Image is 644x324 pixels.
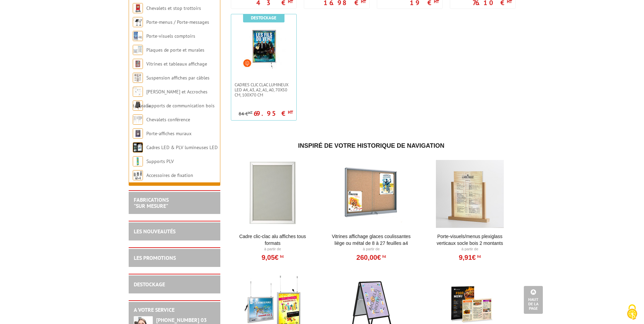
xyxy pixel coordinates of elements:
[133,59,143,69] img: Vitrines et tableaux affichage
[248,110,253,115] sup: HT
[146,75,209,81] a: Suspension affiches par câbles
[134,254,176,261] a: LES PROMOTIONS
[146,130,191,137] a: Porte-affiches muraux
[133,73,143,83] img: Suspension affiches par câbles
[624,304,641,321] img: Cookies (fenêtre modale)
[133,31,143,41] img: Porte-visuels comptoirs
[133,45,143,55] img: Plaques de porte et murales
[242,24,286,69] img: Cadres Clic Clac lumineux LED A4, A3, A2, A1, A0, 70x50 cm, 100x70 cm
[476,254,481,259] sup: HT
[235,82,293,97] span: Cadres Clic Clac lumineux LED A4, A3, A2, A1, A0, 70x50 cm, 100x70 cm
[410,1,439,5] p: 19 €
[459,255,481,259] a: 9,91€HT
[133,17,143,27] img: Porte-menus / Porte-messages
[356,255,386,259] a: 260,00€HT
[133,170,143,180] img: Accessoires de fixation
[329,233,413,247] a: Vitrines affichage glaces coulissantes liège ou métal de 8 à 27 feuilles A4
[428,247,512,252] p: À partir de
[134,307,215,313] h2: A votre service
[146,33,195,39] a: Porte-visuels comptoirs
[146,5,201,11] a: Chevalets et stop trottoirs
[324,1,366,5] p: 16.98 €
[146,144,218,150] a: Cadres LED & PLV lumineuses LED
[428,233,512,247] a: Porte-Visuels/Menus Plexiglass Verticaux Socle Bois 2 Montants
[239,111,253,116] p: 84 €
[298,142,444,149] span: Inspiré de votre historique de navigation
[156,317,207,323] strong: [PHONE_NUMBER] 03
[256,1,293,5] p: 43 €
[231,247,315,252] p: À partir de
[288,109,293,115] sup: HT
[524,286,543,314] a: Haut de la page
[133,156,143,166] img: Supports PLV
[134,228,176,235] a: LES NOUVEAUTÉS
[133,114,143,125] img: Chevalets conférence
[146,19,209,25] a: Porte-menus / Porte-messages
[146,47,204,53] a: Plaques de porte et murales
[133,128,143,139] img: Porte-affiches muraux
[134,196,169,209] a: FABRICATIONS"Sur Mesure"
[261,255,283,259] a: 9,05€HT
[146,103,215,109] a: Supports de communication bois
[133,89,207,109] a: [PERSON_NAME] et Accroches tableaux
[278,254,283,259] sup: HT
[146,61,207,67] a: Vitrines et tableaux affichage
[231,233,315,247] a: Cadre Clic-Clac Alu affiches tous formats
[134,281,165,288] a: DESTOCKAGE
[473,1,512,5] p: 76.10 €
[251,15,276,21] b: Destockage
[381,254,386,259] sup: HT
[146,116,190,123] a: Chevalets conférence
[146,158,174,164] a: Supports PLV
[620,301,644,324] button: Cookies (fenêtre modale)
[133,87,143,97] img: Cimaises et Accroches tableaux
[133,3,143,13] img: Chevalets et stop trottoirs
[254,111,293,115] p: 69.95 €
[133,142,143,152] img: Cadres LED & PLV lumineuses LED
[231,82,296,97] a: Cadres Clic Clac lumineux LED A4, A3, A2, A1, A0, 70x50 cm, 100x70 cm
[146,172,193,178] a: Accessoires de fixation
[329,247,413,252] p: À partir de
